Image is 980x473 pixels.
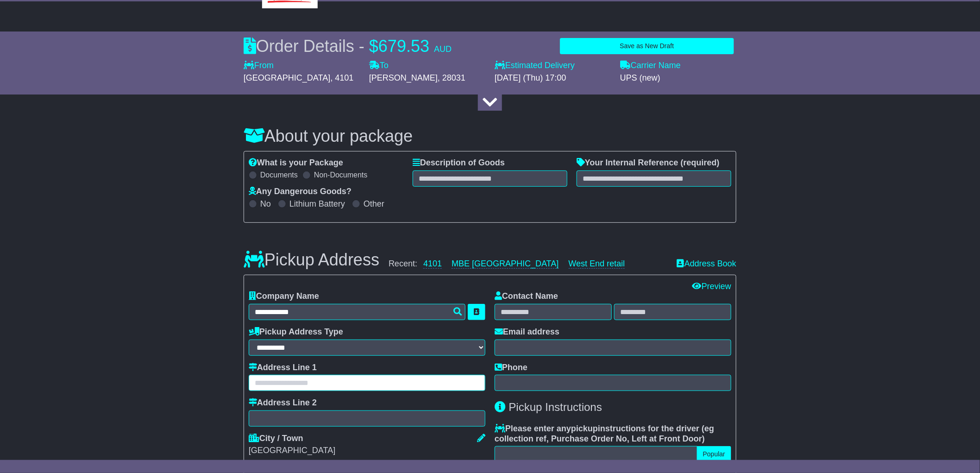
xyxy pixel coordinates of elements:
[330,73,353,82] span: , 4101
[452,259,559,269] a: MBE [GEOGRAPHIC_DATA]
[249,446,485,456] div: [GEOGRAPHIC_DATA]
[423,259,442,269] a: 4101
[677,259,736,269] a: Address Book
[249,187,352,197] label: Any Dangerous Goods?
[495,73,611,83] div: [DATE] (Thu) 17:00
[260,199,271,209] label: No
[495,424,731,444] label: Please enter any instructions for the driver ( )
[369,37,378,56] span: $
[369,61,389,71] label: To
[249,327,343,337] label: Pickup Address Type
[495,61,611,71] label: Estimated Delivery
[314,170,368,179] label: Non-Documents
[620,61,681,71] label: Carrier Name
[560,38,734,54] button: Save as New Draft
[369,73,438,82] span: [PERSON_NAME]
[438,73,465,82] span: , 28031
[577,158,720,168] label: Your Internal Reference (required)
[244,251,379,269] h3: Pickup Address
[620,73,736,83] div: UPS (new)
[569,259,625,269] a: West End retail
[244,61,274,71] label: From
[413,158,505,168] label: Description of Goods
[249,363,317,373] label: Address Line 1
[389,259,668,269] div: Recent:
[692,282,731,291] a: Preview
[495,363,528,373] label: Phone
[697,446,731,462] button: Popular
[249,291,319,302] label: Company Name
[249,158,343,168] label: What is your Package
[289,199,345,209] label: Lithium Battery
[509,401,602,413] span: Pickup Instructions
[249,434,303,444] label: City / Town
[260,170,298,179] label: Documents
[244,36,452,56] div: Order Details -
[495,424,714,443] span: eg collection ref, Purchase Order No, Left at Front Door
[244,127,736,145] h3: About your package
[495,327,559,337] label: Email address
[364,199,384,209] label: Other
[571,424,598,433] span: pickup
[495,291,558,302] label: Contact Name
[434,44,452,54] span: AUD
[244,73,330,82] span: [GEOGRAPHIC_DATA]
[378,37,429,56] span: 679.53
[249,398,317,408] label: Address Line 2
